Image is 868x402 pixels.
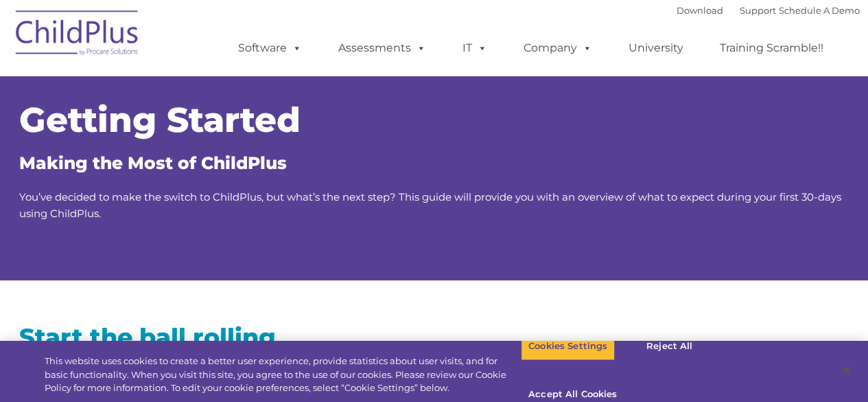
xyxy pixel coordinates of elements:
span: You’ve decided to make the switch to ChildPlus, but what’s the next step? This guide will provide... [19,190,841,220]
a: Company [510,34,606,62]
font: | [677,5,860,16]
a: University [615,34,697,62]
h2: Start the ball rolling [19,322,424,353]
a: Support [740,5,776,16]
span: Getting Started [19,99,301,141]
img: ChildPlus by Procare Solutions [9,1,146,69]
a: Software [224,34,316,62]
a: Download [677,5,723,16]
a: Schedule A Demo [779,5,860,16]
a: Training Scramble!! [706,34,837,62]
button: Reject All [626,332,712,361]
a: Assessments [325,34,440,62]
button: Cookies Settings [521,332,615,361]
div: This website uses cookies to create a better user experience, provide statistics about user visit... [45,355,521,395]
span: Making the Most of ChildPlus [19,153,287,173]
button: Close [831,355,861,386]
a: IT [449,34,501,62]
